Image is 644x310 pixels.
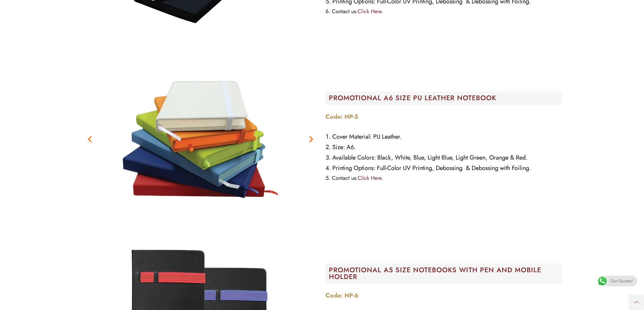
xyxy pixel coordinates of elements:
[116,55,285,223] img: NP-5-7
[307,135,315,143] div: Next slide
[326,7,562,16] li: Contact us:
[329,267,562,280] h2: PROMOTIONAL A5 SIZE NOTEBOOKS WITH PEN AND MOBILE HOLDER​
[329,95,562,102] h2: PROMOTIONAL A6 SIZE PU LEATHER NOTEBOOK​
[82,55,319,223] div: Image Carousel
[326,142,562,152] li: Size: A6.
[326,112,358,121] strong: Code: NP-5
[326,163,562,173] li: Printing Options: Full-Color UV Printing, Debossing & Debossing with Foiling.
[326,132,562,142] li: Cover Material: PU Leather.
[358,174,383,182] a: Click Here.
[611,276,633,286] span: Get Quotes!
[358,7,383,15] a: Click Here.
[326,291,358,300] strong: Code: NP-6
[326,152,562,163] li: Available Colors: Black, White, Blue, Light Blue, Light Green, Orange & Red.
[86,135,94,143] div: Previous slide
[82,55,319,223] div: 1 / 2
[326,173,562,183] li: Contact us:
